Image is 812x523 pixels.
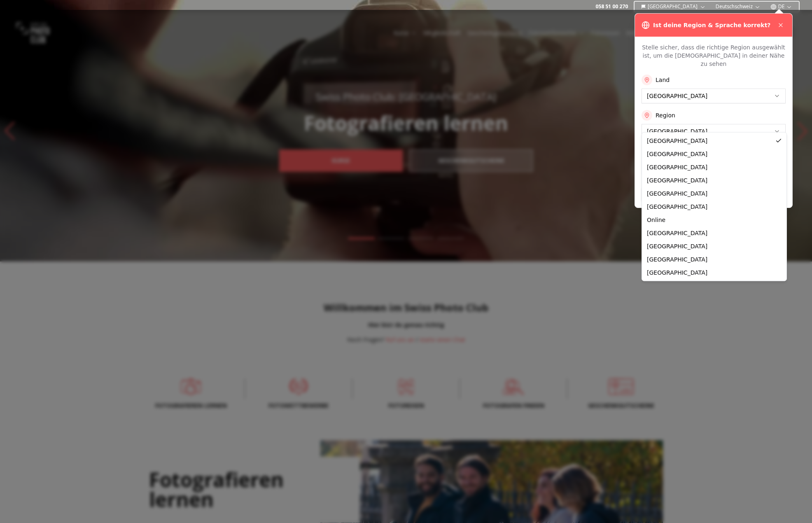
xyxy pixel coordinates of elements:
span: [GEOGRAPHIC_DATA] [647,177,707,184]
span: [GEOGRAPHIC_DATA] [647,190,707,197]
span: [GEOGRAPHIC_DATA] [647,256,707,263]
span: [GEOGRAPHIC_DATA] [647,269,707,276]
span: [GEOGRAPHIC_DATA] [647,164,707,170]
span: Online [647,217,665,223]
span: [GEOGRAPHIC_DATA] [647,138,707,144]
span: [GEOGRAPHIC_DATA] [647,151,707,157]
span: [GEOGRAPHIC_DATA] [647,230,707,236]
span: [GEOGRAPHIC_DATA] [647,203,707,210]
span: [GEOGRAPHIC_DATA] [647,243,707,250]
